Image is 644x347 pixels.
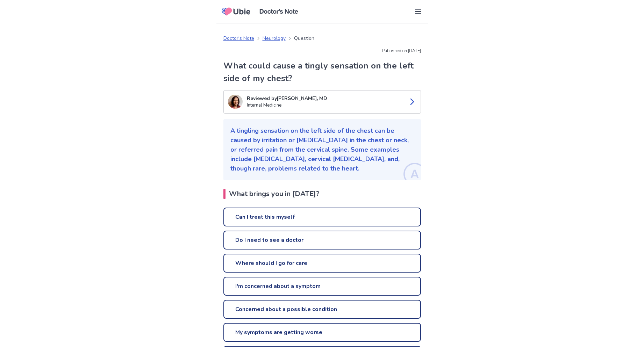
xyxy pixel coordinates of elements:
nav: breadcrumb [223,35,314,42]
a: My symptoms are getting worse [223,323,421,342]
a: Do I need to see a doctor [223,231,421,250]
h1: What could cause a tingly sensation on the left side of my chest? [223,59,421,85]
a: Where should I go for care [223,254,421,273]
p: Published on: [DATE] [223,48,421,54]
p: A tingling sensation on the left side of the chest can be caused by irritation or [MEDICAL_DATA] ... [230,126,414,173]
a: Doctor's Note [223,35,254,42]
a: Concerned about a possible condition [223,300,421,319]
img: Suo Lee [228,95,243,109]
a: Neurology [263,35,286,42]
p: Question [294,35,314,42]
h2: What brings you in [DATE]? [223,189,421,199]
a: Can I treat this myself [223,208,421,226]
p: Reviewed by [PERSON_NAME], MD [247,95,402,102]
a: Suo LeeReviewed by[PERSON_NAME], MDInternal Medicine [223,90,421,114]
img: Doctors Note Logo [259,9,298,14]
p: Internal Medicine [247,102,402,109]
a: I'm concerned about a symptom [223,277,421,296]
